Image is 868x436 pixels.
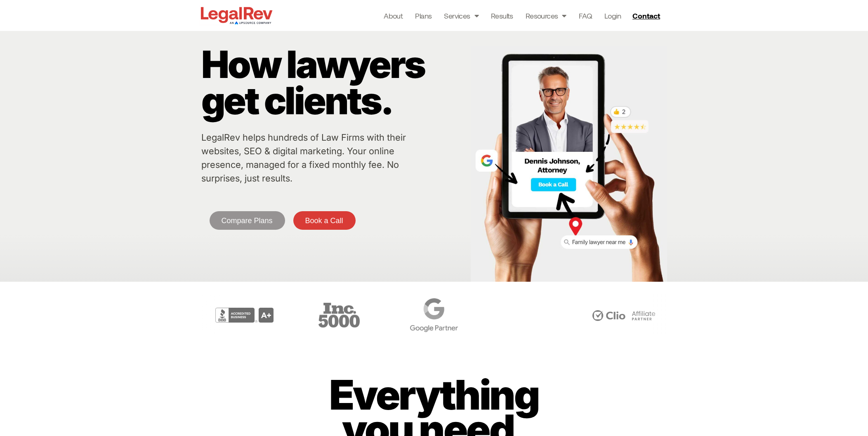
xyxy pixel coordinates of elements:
[384,10,621,21] nav: Menu
[444,10,479,21] a: Services
[484,294,574,336] div: 5 / 6
[491,10,513,21] a: Results
[210,211,285,230] a: Compare Plans
[201,132,406,184] a: LegalRev helps hundreds of Law Firms with their websites, SEO & digital marketing. Your online pr...
[305,217,343,224] span: Book a Call
[384,10,403,21] a: About
[389,294,479,336] div: 4 / 6
[629,9,665,22] a: Contact
[415,10,432,21] a: Plans
[604,10,621,21] a: Login
[579,10,592,21] a: FAQ
[293,211,356,230] a: Book a Call
[632,12,660,19] span: Contact
[199,294,669,336] div: Carousel
[199,294,290,336] div: 2 / 6
[222,217,273,224] span: Compare Plans
[578,294,669,336] div: 6 / 6
[294,294,384,336] div: 3 / 6
[526,10,566,21] a: Resources
[201,46,467,119] p: How lawyers get clients.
